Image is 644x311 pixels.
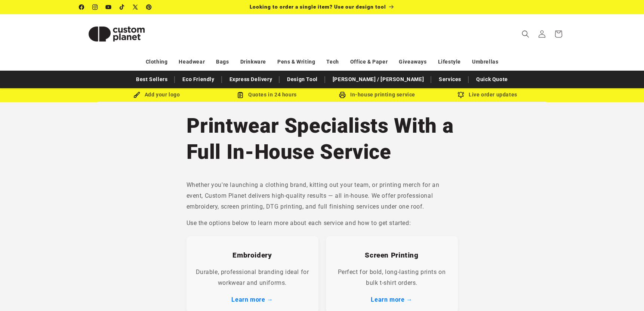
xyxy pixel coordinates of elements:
[399,55,426,68] a: Giveaways
[187,218,458,229] p: Use the options below to learn more about each service and how to get started:
[371,296,412,303] a: Learn more →
[517,26,534,42] summary: Search
[277,55,315,68] a: Pens & Writing
[250,4,386,10] span: Looking to order a single item? Use our design tool
[438,55,461,68] a: Lifestyle
[472,73,512,86] a: Quick Quote
[132,73,171,86] a: Best Sellers
[187,180,458,212] p: Whether you're launching a clothing brand, kitting out your team, or printing merch for an event,...
[102,90,212,99] div: Add your logo
[240,55,266,68] a: Drinkware
[194,267,311,289] p: Durable, professional branding ideal for workwear and uniforms.
[472,55,498,68] a: Umbrellas
[333,251,450,260] h3: Screen Printing
[333,267,450,289] p: Perfect for bold, long-lasting prints on bulk t-shirt orders.
[326,55,339,68] a: Tech
[76,14,157,53] a: Custom Planet
[179,55,205,68] a: Headwear
[237,92,244,98] img: Order Updates Icon
[226,73,276,86] a: Express Delivery
[350,55,388,68] a: Office & Paper
[212,90,322,99] div: Quotes in 24 hours
[187,113,458,165] h1: Printwear Specialists With a Full In-House Service
[457,92,464,98] img: Order updates
[322,90,432,99] div: In-house printing service
[179,73,218,86] a: Eco Friendly
[329,73,428,86] a: [PERSON_NAME] / [PERSON_NAME]
[194,251,311,260] h3: Embroidery
[216,55,229,68] a: Bags
[283,73,321,86] a: Design Tool
[146,55,168,68] a: Clothing
[231,296,273,303] a: Learn more →
[432,90,543,99] div: Live order updates
[133,92,140,98] img: Brush Icon
[79,17,154,51] img: Custom Planet
[435,73,465,86] a: Services
[339,92,346,98] img: In-house printing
